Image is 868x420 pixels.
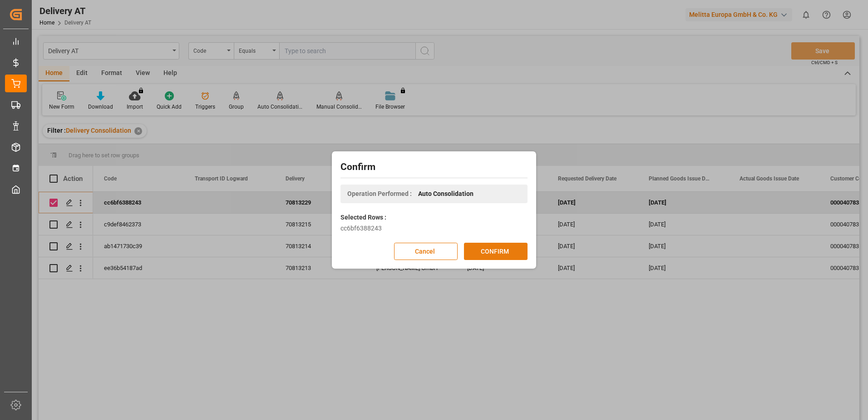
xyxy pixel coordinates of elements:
button: CONFIRM [464,243,528,260]
h2: Confirm [340,160,528,175]
span: Operation Performed : [347,189,412,199]
button: Cancel [394,243,458,260]
span: Auto Consolidation [418,189,473,199]
div: cc6bf6388243 [340,224,528,233]
label: Selected Rows : [340,213,386,222]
